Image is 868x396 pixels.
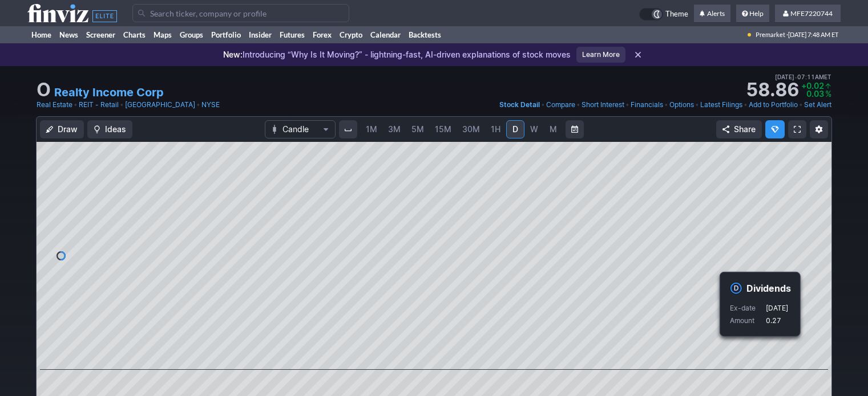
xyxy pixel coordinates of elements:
span: • [196,99,200,111]
span: 3M [388,124,401,134]
span: Candle [282,124,318,135]
span: W [530,124,538,134]
p: 0.27 [766,315,788,326]
span: New: [223,50,243,59]
span: Premarket · [756,26,788,43]
a: Alerts [694,5,730,23]
button: Draw [40,120,84,138]
a: 30M [457,120,485,138]
span: Ideas [105,124,126,135]
h4: Dividends [746,282,791,295]
a: Real Estate [37,99,72,111]
div: Event [720,272,801,337]
a: News [55,26,82,43]
span: MFE7220744 [790,9,833,18]
a: Compare [546,99,575,111]
a: Set Alert [804,99,831,111]
button: Share [716,120,762,138]
strong: 58.86 [746,81,799,99]
a: Portfolio [207,26,245,43]
span: 0.03 [806,89,824,99]
span: [DATE] 7:48 AM ET [788,26,838,43]
p: Introducing “Why Is It Moving?” - lightning-fast, AI-driven explanations of stock moves [223,49,571,60]
a: Home [27,26,55,43]
a: M [544,120,562,138]
p: [DATE] [766,303,788,314]
span: D [512,124,518,134]
span: % [825,89,831,99]
span: Latest Filings [700,100,742,109]
a: Calendar [366,26,405,43]
a: Charts [119,26,150,43]
span: +0.02 [801,81,824,91]
a: Futures [276,26,309,43]
span: • [744,99,748,111]
button: Ideas [87,120,132,138]
span: 1H [491,124,500,134]
a: Stock Detail [499,99,540,111]
a: Insider [245,26,276,43]
a: W [525,120,543,138]
a: Add to Portfolio [749,99,798,111]
span: 5M [411,124,424,134]
a: REIT - Retail [79,99,119,111]
a: 1H [486,120,506,138]
button: Interval [339,120,357,138]
a: Screener [82,26,119,43]
span: 15M [435,124,451,134]
a: Realty Income Corp [54,84,164,100]
span: • [664,99,668,111]
a: [GEOGRAPHIC_DATA] [125,99,195,111]
a: Fullscreen [788,120,806,138]
span: Draw [58,124,78,135]
a: Short Interest [582,99,624,111]
button: Range [566,120,584,138]
a: Financials [631,99,663,111]
span: • [74,99,78,111]
h1: O [37,81,51,99]
span: • [120,99,124,111]
a: MFE7220744 [775,5,841,23]
span: M [550,124,557,134]
span: • [799,99,803,111]
a: 15M [430,120,457,138]
a: Backtests [405,26,445,43]
span: Theme [665,8,688,21]
p: Amount [730,315,765,326]
span: • [541,99,545,111]
button: Chart Type [265,120,336,138]
a: Theme [639,8,688,21]
span: • [576,99,580,111]
input: Search [132,4,349,22]
a: Maps [150,26,176,43]
span: [DATE] 07:11AM ET [775,72,831,82]
button: Chart Settings [810,120,828,138]
p: Ex-date [730,303,765,314]
span: • [625,99,629,111]
a: Forex [309,26,336,43]
a: D [506,120,524,138]
span: Share [734,124,756,135]
span: • [695,99,699,111]
a: Learn More [576,47,625,63]
a: 1M [361,120,382,138]
a: Groups [176,26,207,43]
a: Help [736,5,769,23]
a: NYSE [201,99,220,111]
span: Stock Detail [499,100,540,109]
a: 5M [406,120,429,138]
span: • [794,72,797,82]
a: Crypto [336,26,366,43]
a: 3M [383,120,406,138]
button: Explore new features [765,120,785,138]
span: 30M [462,124,480,134]
a: Options [669,99,694,111]
span: 1M [366,124,377,134]
a: Latest Filings [700,99,742,111]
